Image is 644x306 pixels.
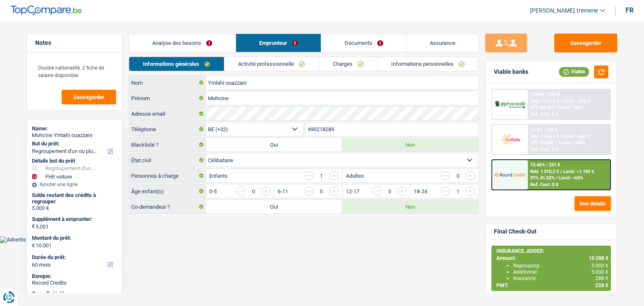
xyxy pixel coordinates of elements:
[321,34,406,52] a: Documents
[530,169,559,174] span: NAI: 1 310,2 €
[560,169,562,174] span: /
[556,105,558,110] span: /
[129,76,206,89] label: Nom
[342,200,478,213] label: Non
[513,269,608,275] div: Additional:
[32,125,117,132] div: Name:
[129,169,206,182] label: Personnes à charge
[32,205,117,212] div: 5.000 €
[32,242,35,249] span: €
[559,175,583,181] span: Limit: <65%
[530,147,558,152] div: Ref. Cost: 0 €
[32,216,115,223] label: Supplément à emprunter:
[454,173,462,179] div: 0
[62,90,116,104] button: Sauvegarder
[494,167,525,182] img: Record Credits
[32,273,117,280] div: Banque:
[530,112,558,117] div: Ref. Cost: 0 €
[32,280,117,286] div: Record Credits
[129,138,206,151] label: Blacklisté ?
[346,173,364,179] label: Adultes
[496,248,608,254] div: INSURANCE, ADDED:
[592,263,608,269] span: 5 000 €
[378,57,479,71] a: Informations personnelles
[32,290,117,297] div: Taux d'intérêt:
[209,173,228,179] label: Enfants
[129,107,206,120] label: Adresse email
[556,140,558,145] span: /
[563,169,594,174] span: Limit: >1.183 €
[32,235,115,241] label: Montant du prêt:
[626,6,634,14] div: fr
[559,140,586,145] span: Limit: <100%
[407,34,479,52] a: Assurance
[129,34,236,52] a: Analyse des besoins
[530,182,558,187] div: Ref. Cost: 0 €
[563,134,590,139] span: Limit: >800 €
[595,283,608,288] span: 228 €
[249,189,257,194] div: 0
[494,68,528,75] div: Viable banks
[206,200,342,213] label: Oui
[530,99,559,104] span: NAI: 1 143,6 €
[129,184,206,198] label: Âge enfant(s)
[32,158,117,164] div: Détails but du prêt
[129,57,224,71] a: Informations générales
[530,7,598,14] span: [PERSON_NAME].tremerie
[129,91,206,105] label: Prénom
[560,99,562,104] span: /
[32,223,35,230] span: €
[32,192,117,205] div: Solde restant des crédits à regrouper
[530,140,555,145] span: DTI: 44.39%
[530,92,560,97] div: 12.99% | 224 €
[559,67,589,76] div: Viable
[523,4,605,18] a: [PERSON_NAME].tremerie
[563,99,590,104] span: Limit: >850 €
[574,196,611,211] button: See details
[319,57,377,71] a: Charges
[513,263,608,269] div: Regrouping:
[129,200,206,213] label: Co-demandeur ?
[595,275,608,281] span: 288 €
[32,254,115,261] label: Durée du prêt:
[342,138,478,151] label: Non
[32,132,117,139] div: Mohcine Ymlahi ouazzani
[224,57,319,71] a: Activité professionnelle
[530,134,559,139] span: NAI: 1 144,5 €
[318,173,325,179] div: 1
[530,162,560,168] div: 12.45% | 221 €
[496,255,608,261] div: Amount:
[206,138,342,151] label: Oui
[589,255,608,261] span: 10 288 €
[530,105,555,110] span: DTI: 44.42%
[32,140,115,147] label: But du prêt:
[10,5,82,16] img: TopCompare Logo
[560,134,562,139] span: /
[129,122,206,136] label: Téléphone
[306,122,479,136] input: 401020304
[513,275,608,281] div: Insurance:
[592,269,608,275] span: 5 000 €
[494,132,525,147] img: Cofidis
[209,189,217,194] label: 0-5
[129,153,206,167] label: État civil
[73,94,104,100] span: Sauvegarder
[556,175,558,181] span: /
[530,127,558,132] div: 12.9% | 223 €
[559,105,583,110] span: Limit: <50%
[496,283,608,288] div: PMT:
[554,34,617,52] button: Sauvegarder
[35,39,114,47] h5: Notes
[494,100,525,109] img: AlphaCredit
[494,228,537,235] div: Final Check-Out
[530,175,555,181] span: DTI: 41.02%
[32,182,117,187] div: Ajouter une ligne
[236,34,321,52] a: Emprunteur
